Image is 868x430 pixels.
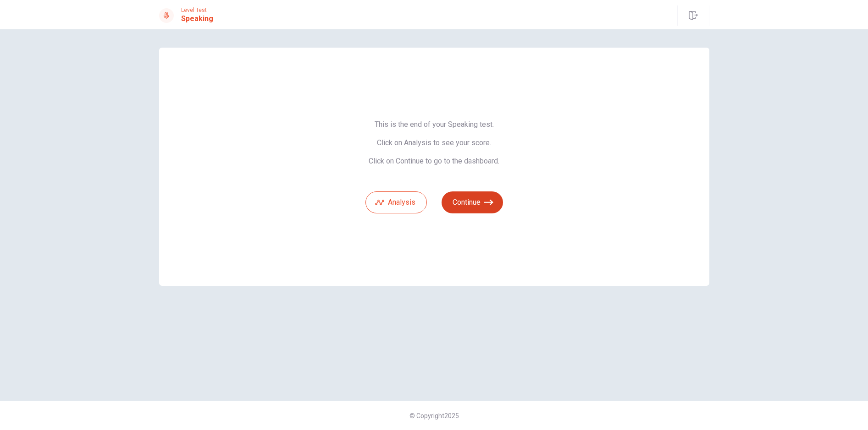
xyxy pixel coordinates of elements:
[442,191,503,213] button: Continue
[365,120,503,166] span: This is the end of your Speaking test. Click on Analysis to see your score. Click on Continue to ...
[409,412,459,419] span: © Copyright 2025
[181,13,213,24] h1: Speaking
[181,7,213,13] span: Level Test
[365,191,427,213] button: Analysis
